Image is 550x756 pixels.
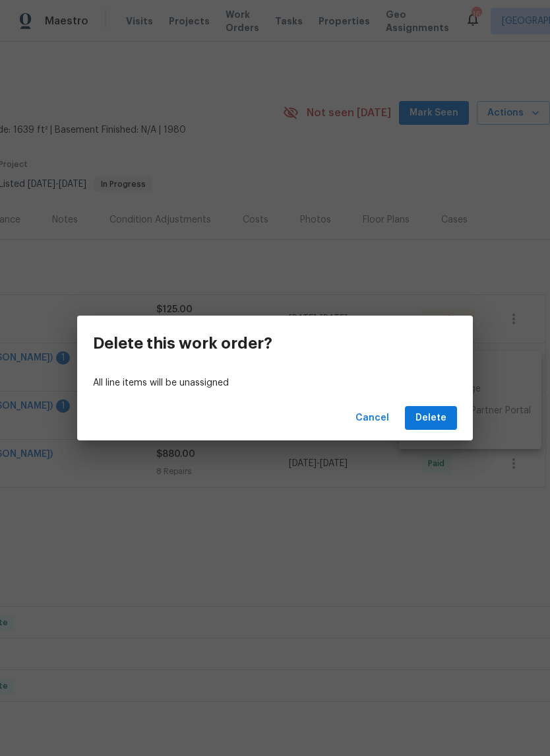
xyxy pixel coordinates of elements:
[415,410,446,427] span: Delete
[405,406,457,430] button: Delete
[350,406,394,430] button: Cancel
[93,334,272,353] h3: Delete this work order?
[93,376,457,390] p: All line items will be unassigned
[355,410,389,427] span: Cancel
